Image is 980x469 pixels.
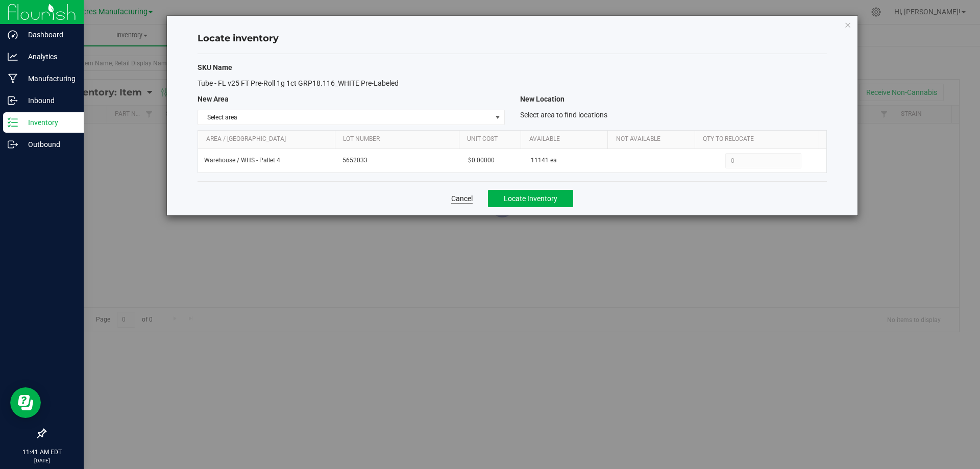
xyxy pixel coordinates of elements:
inline-svg: Analytics [8,52,18,62]
span: SKU Name [198,63,232,71]
button: Locate Inventory [488,190,573,207]
p: Dashboard [18,29,79,41]
h4: Locate inventory [198,32,827,45]
inline-svg: Manufacturing [8,73,18,84]
p: Inventory [18,116,79,129]
p: 11:41 AM EDT [5,448,79,457]
span: Tube - FL v25 FT Pre-Roll 1g 1ct GRP18.116_WHITE Pre-Labeled [198,79,399,87]
a: Lot Number [343,135,455,143]
span: Locate Inventory [504,194,557,203]
a: Area / [GEOGRAPHIC_DATA] [206,135,331,143]
inline-svg: Inbound [8,95,18,106]
p: [DATE] [5,457,79,464]
span: select [491,110,504,125]
p: Manufacturing [18,72,79,85]
span: 11141 ea [531,156,557,165]
a: Cancel [451,193,473,204]
a: Qty to Relocate [703,135,815,143]
inline-svg: Dashboard [8,30,18,40]
p: Inbound [18,94,79,107]
a: Available [529,135,604,143]
span: Select area to find locations [520,111,607,119]
span: Select area [198,110,491,125]
span: New Area [198,95,229,103]
span: New Location [520,95,565,103]
span: Warehouse / WHS - Pallet 4 [204,156,280,165]
a: Not Available [616,135,691,143]
inline-svg: Outbound [8,139,18,150]
p: Outbound [18,138,79,151]
inline-svg: Inventory [8,117,18,128]
span: $0.00000 [468,156,495,165]
span: 5652033 [342,156,456,165]
iframe: Resource center [10,387,41,418]
p: Analytics [18,51,79,63]
a: Unit Cost [467,135,517,143]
